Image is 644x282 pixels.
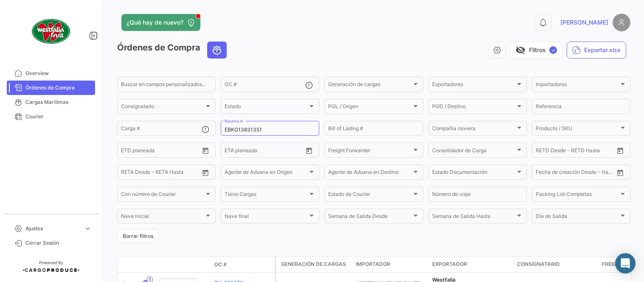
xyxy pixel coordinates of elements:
[432,105,515,111] span: POD / Destino
[328,83,411,89] span: Generación de cargas
[30,10,72,53] img: client-50.png
[25,225,81,232] span: Ajustes
[515,45,526,55] span: visibility_off
[211,257,275,272] datatable-header-cell: OC #
[557,148,594,154] input: Hasta
[84,225,92,232] span: expand_more
[7,66,95,81] a: Overview
[536,127,619,133] span: Producto / SKU
[199,166,212,179] button: Open calendar
[567,42,626,59] button: Exportar.xlsx
[225,170,308,176] span: Agente de Aduana en Origen
[7,81,95,95] a: Órdenes de Compra
[536,193,619,198] span: Packing List Completas
[156,261,211,268] datatable-header-cell: Estado Doc.
[615,253,636,274] div: Abrir Intercom Messenger
[536,215,619,221] span: Día de Salida
[560,18,608,27] span: [PERSON_NAME]
[25,113,92,120] span: Courier
[517,260,560,268] span: Consignatario
[7,95,95,109] a: Cargas Marítimas
[432,170,515,176] span: Estado Documentación
[142,170,180,176] input: Hasta
[557,170,594,176] input: Hasta
[613,14,630,31] img: placeholder-user.png
[328,215,411,221] span: Semana de Salida Desde
[246,148,283,154] input: Hasta
[117,229,159,243] button: Borrar filtros
[214,261,227,268] span: OC #
[142,148,180,154] input: Hasta
[121,105,204,111] span: Consignatario
[328,148,411,154] span: Freight Forwarder
[121,148,136,154] input: Desde
[614,166,627,179] button: Open calendar
[208,42,226,58] button: Ocean
[614,144,627,157] button: Open calendar
[7,109,95,124] a: Courier
[549,46,557,54] span: ✓
[121,170,136,176] input: Desde
[25,70,92,77] span: Overview
[121,215,204,221] span: Nave inicial
[328,170,411,176] span: Agente de Aduana en Destino
[536,170,551,176] input: Desde
[121,193,204,198] span: Con número de Courier
[514,257,599,272] datatable-header-cell: Consignatario
[225,215,308,221] span: Nave final
[127,18,183,27] span: ¿Qué hay de nuevo?
[432,83,515,89] span: Exportadores
[328,193,411,198] span: Estado de Courier
[276,257,352,272] datatable-header-cell: Generación de cargas
[281,260,346,268] span: Generación de cargas
[25,98,92,106] span: Cargas Marítimas
[356,260,390,268] span: Importador
[432,127,515,133] span: Compañía naviera
[432,260,467,268] span: Exportador
[225,148,240,154] input: Desde
[510,42,562,59] button: visibility_offFiltros✓
[303,144,315,157] button: Open calendar
[328,105,411,111] span: POL / Origen
[432,148,515,154] span: Consolidador de Carga
[121,14,200,31] button: ¿Qué hay de nuevo?
[536,148,551,154] input: Desde
[536,83,619,89] span: Importadores
[352,257,429,272] datatable-header-cell: Importador
[225,105,308,111] span: Estado
[225,193,308,198] span: Tiene Cargas
[25,84,92,92] span: Órdenes de Compra
[199,144,212,157] button: Open calendar
[117,42,229,59] h3: Órdenes de Compra
[429,257,514,272] datatable-header-cell: Exportador
[25,239,92,247] span: Cerrar Sesión
[135,261,156,268] datatable-header-cell: Modo de Transporte
[432,215,515,221] span: Semana de Salida Hasta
